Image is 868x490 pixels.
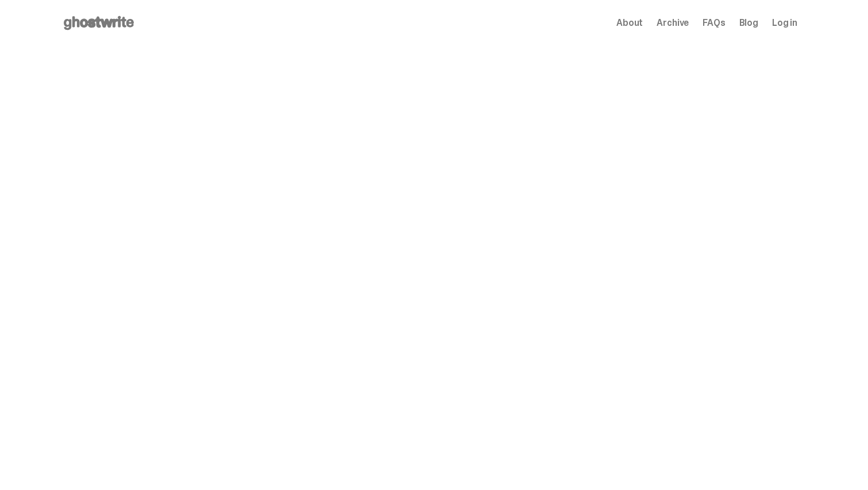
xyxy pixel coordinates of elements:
[703,18,725,28] a: FAQs
[616,18,643,28] a: About
[657,18,689,28] a: Archive
[739,18,758,28] a: Blog
[772,18,797,28] a: Log in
